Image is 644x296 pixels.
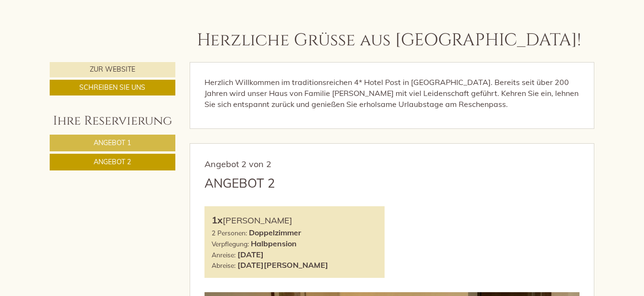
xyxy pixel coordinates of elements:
[212,240,249,248] small: Verpflegung:
[204,174,275,192] div: Angebot 2
[212,261,236,269] small: Abreise:
[50,62,175,77] a: Zur Website
[204,77,580,110] p: Herzlich Willkommen im traditionsreichen 4* Hotel Post in [GEOGRAPHIC_DATA]. Bereits seit über 20...
[197,31,581,50] h1: Herzliche Grüße aus [GEOGRAPHIC_DATA]!
[212,213,378,227] div: [PERSON_NAME]
[50,112,175,130] div: Ihre Reservierung
[204,159,271,169] span: Angebot 2 von 2
[94,138,131,147] span: Angebot 1
[50,80,175,95] a: Schreiben Sie uns
[249,228,301,237] b: Doppelzimmer
[237,250,264,259] b: [DATE]
[212,229,247,237] small: 2 Personen:
[251,239,297,248] b: Halbpension
[237,260,328,270] b: [DATE][PERSON_NAME]
[94,158,131,166] span: Angebot 2
[212,251,236,259] small: Anreise:
[212,214,223,226] b: 1x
